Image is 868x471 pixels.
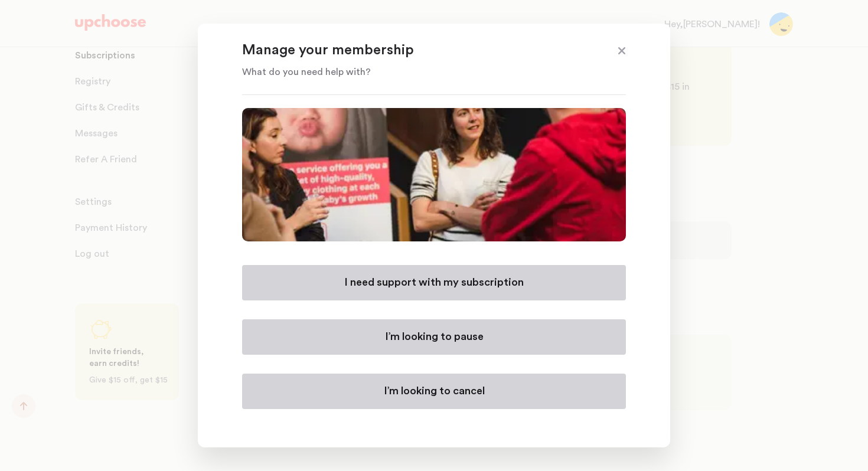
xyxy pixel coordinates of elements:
[242,374,626,409] button: I’m looking to cancel
[344,276,524,290] p: I need support with my subscription
[242,265,626,300] button: I need support with my subscription
[242,108,626,241] img: Manage Membership
[242,319,626,355] button: I’m looking to pause
[242,41,596,60] p: Manage your membership
[384,384,485,398] p: I’m looking to cancel
[242,65,596,79] p: What do you need help with?
[385,330,484,344] p: I’m looking to pause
